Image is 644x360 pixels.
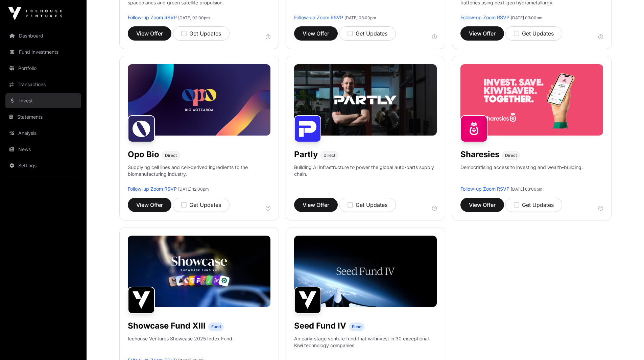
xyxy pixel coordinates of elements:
[5,61,81,76] a: Portfolio
[460,64,603,136] img: Sharesies-Banner.jpg
[303,29,329,38] span: View Offer
[348,29,387,38] div: Get Updates
[294,115,321,142] img: Partly
[460,198,504,212] button: View Offer
[128,115,155,142] img: Opo Bio
[460,15,509,20] a: Follow-up Zoom RSVP
[128,198,171,212] button: View Offer
[165,153,177,158] span: Direct
[128,149,159,160] h1: Opo Bio
[173,198,230,212] button: Get Updates
[339,26,396,41] button: Get Updates
[128,287,155,314] img: Showcase Fund XIII
[505,153,517,158] span: Direct
[181,29,221,38] div: Get Updates
[294,64,437,136] img: Partly-Banner.jpg
[469,201,496,209] span: View Offer
[178,187,209,192] span: [DATE] 12:00pm
[294,287,321,314] img: Seed Fund IV
[514,29,554,38] div: Get Updates
[5,110,81,124] a: Statements
[344,15,376,20] span: [DATE] 03:00pm
[505,198,562,212] button: Get Updates
[128,186,177,192] a: Follow-up Zoom RSVP
[294,26,338,41] button: View Offer
[136,29,163,38] span: View Offer
[5,28,81,43] a: Dashboard
[211,324,221,330] span: Fund
[469,29,496,38] span: View Offer
[8,7,62,20] img: Icehouse Ventures Logo
[505,26,562,41] button: Get Updates
[294,15,343,20] a: Follow-up Zoom RSVP
[610,328,644,360] iframe: Chat Widget
[348,201,387,209] div: Get Updates
[136,201,163,209] span: View Offer
[294,164,437,186] p: Building AI infrastructure to power the global auto-parts supply chain.
[128,64,270,136] img: Opo-Bio-Banner.jpg
[511,187,543,192] span: [DATE] 03:00pm
[460,149,499,160] h1: Sharesies
[5,142,81,157] a: News
[294,149,318,160] h1: Partly
[173,26,230,41] button: Get Updates
[294,236,437,307] img: Seed-Fund-4_Banner.jpg
[460,115,487,142] img: Sharesies
[128,26,171,41] button: View Offer
[294,335,437,349] p: An early-stage venture fund that will invest in 30 exceptional Kiwi technology companies.
[294,198,338,212] button: View Offer
[128,164,270,177] p: Supplying cell lines and cell-derived ingredients to the biomanufacturing industry.
[511,15,543,20] span: [DATE] 03:00pm
[514,201,554,209] div: Get Updates
[178,15,210,20] span: [DATE] 02:00pm
[128,320,206,331] h1: Showcase Fund XIII
[128,335,234,342] p: Icehouse Ventures Showcase 2025 Index Fund.
[5,158,81,173] a: Settings
[5,77,81,92] a: Transactions
[460,164,583,186] p: Democratising access to investing and wealth-building.
[339,198,396,212] button: Get Updates
[303,201,329,209] span: View Offer
[460,26,504,41] button: View Offer
[294,320,346,331] h1: Seed Fund IV
[324,153,335,158] span: Direct
[460,186,509,192] a: Follow-up Zoom RSVP
[128,15,177,20] a: Follow-up Zoom RSVP
[5,93,81,108] a: Invest
[352,324,361,330] span: Fund
[5,126,81,141] a: Analysis
[128,236,270,307] img: Showcase-Fund-Banner-1.jpg
[181,201,221,209] div: Get Updates
[5,45,81,59] a: Fund Investments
